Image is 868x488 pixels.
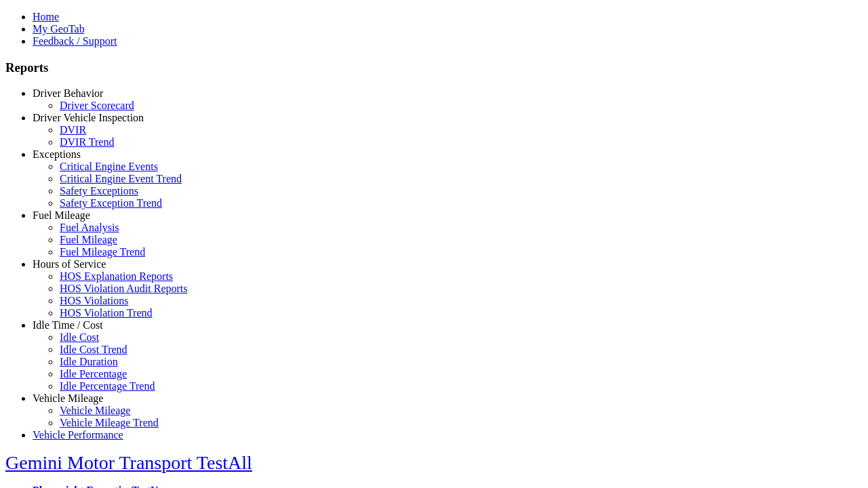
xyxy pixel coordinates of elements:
[60,380,155,392] a: Idle Percentage Trend
[60,295,128,306] a: HOS Violations
[60,197,162,209] a: Safety Exception Trend
[5,452,252,473] a: Gemini Motor Transport TestAll
[33,87,103,99] a: Driver Behavior
[60,173,182,184] a: Critical Engine Event Trend
[60,100,134,111] a: Driver Scorecard
[60,270,173,282] a: HOS Explanation Reports
[60,283,188,294] a: HOS Violation Audit Reports
[33,112,144,123] a: Driver Vehicle Inspection
[33,11,59,22] a: Home
[60,234,117,245] a: Fuel Mileage
[5,60,863,75] h3: Reports
[60,246,145,258] a: Fuel Mileage Trend
[60,344,127,355] a: Idle Cost Trend
[33,392,103,404] a: Vehicle Mileage
[60,331,99,343] a: Idle Cost
[60,161,158,172] a: Critical Engine Events
[60,222,119,233] a: Fuel Analysis
[60,307,153,319] a: HOS Violation Trend
[60,368,127,380] a: Idle Percentage
[33,209,90,221] a: Fuel Mileage
[33,148,81,160] a: Exceptions
[60,405,130,416] a: Vehicle Mileage
[33,429,123,441] a: Vehicle Performance
[33,35,117,47] a: Feedback / Support
[60,124,86,136] a: DVIR
[60,185,138,197] a: Safety Exceptions
[60,136,114,148] a: DVIR Trend
[33,319,103,331] a: Idle Time / Cost
[60,356,118,367] a: Idle Duration
[33,23,85,35] a: My GeoTab
[33,258,106,270] a: Hours of Service
[60,417,159,428] a: Vehicle Mileage Trend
